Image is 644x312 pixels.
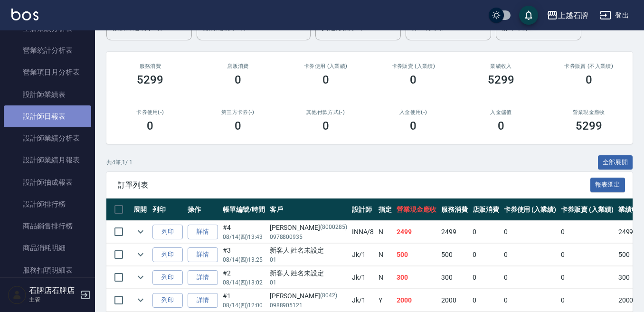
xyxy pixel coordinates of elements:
[223,233,265,241] p: 08/14 (四) 13:43
[206,63,271,69] h2: 店販消費
[8,285,27,304] img: Person
[376,221,394,243] td: N
[502,199,559,221] th: 卡券使用 (入業績)
[152,293,183,308] button: 列印
[4,237,91,259] a: 商品消耗明細
[502,289,559,312] td: 0
[223,278,265,287] p: 08/14 (四) 13:02
[220,221,267,243] td: #4
[350,266,377,289] td: Jk /1
[270,278,347,287] p: 01
[185,199,220,221] th: 操作
[543,6,592,25] button: 上越石牌
[439,221,470,243] td: 2499
[270,233,347,241] p: 0978800935
[133,247,148,262] button: expand row
[220,266,267,289] td: #2
[220,244,267,266] td: #3
[556,109,621,115] h2: 營業現金應收
[4,105,91,127] a: 設計師日報表
[498,119,504,132] h3: 0
[270,268,347,278] div: 新客人 姓名未設定
[322,119,329,132] h3: 0
[559,221,616,243] td: 0
[376,244,394,266] td: N
[293,63,358,69] h2: 卡券使用 (入業績)
[519,6,538,25] button: save
[106,158,133,167] p: 共 4 筆, 1 / 1
[133,225,148,239] button: expand row
[470,221,502,243] td: 0
[29,286,77,295] h5: 石牌店石牌店
[502,221,559,243] td: 0
[118,63,183,69] h3: 服務消費
[4,215,91,237] a: 商品銷售排行榜
[410,73,417,86] h3: 0
[410,119,417,132] h3: 0
[559,289,616,312] td: 0
[394,266,439,289] td: 300
[188,293,218,308] a: 詳情
[235,119,241,132] h3: 0
[376,199,394,221] th: 指定
[586,73,592,86] h3: 0
[439,266,470,289] td: 300
[394,244,439,266] td: 500
[133,270,148,284] button: expand row
[4,39,91,61] a: 營業統計分析表
[502,266,559,289] td: 0
[152,225,183,239] button: 列印
[376,266,394,289] td: N
[469,63,534,69] h2: 業績收入
[559,244,616,266] td: 0
[220,199,267,221] th: 帳單編號/時間
[350,199,377,221] th: 設計師
[223,301,265,310] p: 08/14 (四) 12:00
[322,73,329,86] h3: 0
[558,9,588,21] div: 上越石牌
[381,109,446,115] h2: 入金使用(-)
[11,9,38,20] img: Logo
[188,225,218,239] a: 詳情
[439,244,470,266] td: 500
[469,109,534,115] h2: 入金儲值
[270,223,347,233] div: [PERSON_NAME]
[590,178,625,192] button: 報表匯出
[137,73,163,86] h3: 5299
[4,259,91,281] a: 服務扣項明細表
[470,266,502,289] td: 0
[152,247,183,262] button: 列印
[150,199,185,221] th: 列印
[320,291,337,301] p: (8042)
[267,199,350,221] th: 客戶
[350,289,377,312] td: Jk /1
[576,119,602,132] h3: 5299
[381,63,446,69] h2: 卡券販賣 (入業績)
[270,301,347,310] p: 0988905121
[394,221,439,243] td: 2499
[439,289,470,312] td: 2000
[118,180,590,190] span: 訂單列表
[152,270,183,285] button: 列印
[320,223,347,233] p: (8000285)
[4,149,91,171] a: 設計師業績月報表
[131,199,150,221] th: 展開
[470,289,502,312] td: 0
[350,244,377,266] td: Jk /1
[556,63,621,69] h2: 卡券販賣 (不入業績)
[4,84,91,105] a: 設計師業績表
[223,255,265,264] p: 08/14 (四) 13:25
[470,244,502,266] td: 0
[235,73,241,86] h3: 0
[598,155,633,170] button: 全部展開
[220,289,267,312] td: #1
[488,73,514,86] h3: 5299
[270,291,347,301] div: [PERSON_NAME]
[270,255,347,264] p: 01
[439,199,470,221] th: 服務消費
[470,199,502,221] th: 店販消費
[4,193,91,215] a: 設計師排行榜
[4,127,91,149] a: 設計師業績分析表
[188,247,218,262] a: 詳情
[559,266,616,289] td: 0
